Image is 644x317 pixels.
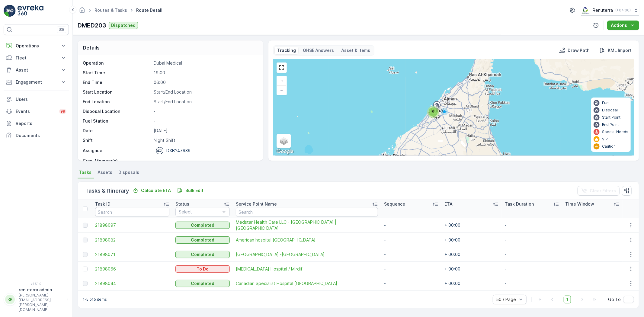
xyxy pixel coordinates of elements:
p: Fuel [602,101,610,105]
a: Homepage [79,9,85,14]
img: logo [4,5,16,17]
span: Disposals [118,169,139,175]
p: Task Duration [505,201,534,207]
span: − [280,87,283,92]
p: Status [175,201,189,207]
td: + 00:00 [441,233,502,247]
p: Service Point Name [236,201,277,207]
td: + 00:00 [441,276,502,291]
p: End Time [83,79,151,85]
span: 5 [432,110,434,114]
a: Documents [4,130,69,142]
p: Documents [16,133,66,139]
p: Assignee [83,148,102,154]
p: - [154,108,257,114]
button: Completed [175,280,230,287]
td: - [381,276,441,291]
p: Start Time [83,70,151,76]
p: ETA [444,201,453,207]
td: - [381,233,441,247]
a: Layers [277,134,290,148]
p: Calculate ETA [141,187,171,194]
td: - [502,276,562,291]
span: Assets [98,169,112,175]
p: VIP [602,137,608,142]
p: Draw Path [568,47,590,53]
td: - [381,218,441,233]
p: Start/End Location [154,89,257,95]
p: Crew Member(s) [83,158,151,164]
button: Completed [175,251,230,258]
p: ( +04:00 ) [615,8,631,13]
span: Go To [608,296,621,303]
a: Medstar Health Care LLC - Gulf Towers | Oud Mehta [236,219,378,231]
a: Open this area in Google Maps (opens a new window) [275,148,295,155]
button: Engagement [4,76,69,88]
p: - [154,158,257,164]
p: Users [16,96,66,102]
p: Details [83,44,100,51]
td: + 00:00 [441,218,502,233]
div: Toggle Row Selected [83,238,88,242]
p: Clear Filters [590,188,616,194]
button: To Do [175,265,230,273]
p: Tracking [277,47,296,53]
span: 21898066 [95,266,169,272]
p: - [154,118,257,124]
button: Operations [4,40,69,52]
input: Search [236,207,378,217]
button: Clear Filters [578,186,620,196]
a: 21898044 [95,280,169,287]
a: HMS Hospital / Mirdif [236,266,378,272]
button: Dispatched [109,22,138,29]
button: Renuterra(+04:00) [581,5,639,16]
div: RR [5,295,15,304]
button: Completed [175,222,230,229]
a: 21898071 [95,251,169,258]
input: Search [95,207,169,217]
div: Toggle Row Selected [83,281,88,286]
div: Toggle Row Selected [83,223,88,228]
span: Route Detail [135,7,164,13]
p: KML Import [608,47,632,53]
td: - [502,218,562,233]
p: DXBY47939 [166,148,191,154]
p: Completed [191,251,214,258]
p: 06:00 [154,79,257,85]
a: 21898082 [95,237,169,243]
p: Engagement [16,79,57,85]
p: Sequence [384,201,405,207]
p: Bulk Edit [185,187,203,194]
p: 1-5 of 5 items [83,297,107,302]
p: To Do [197,266,209,272]
p: Asset & Items [341,47,370,53]
button: Actions [607,21,639,30]
p: Events [16,108,56,114]
td: + 00:00 [441,247,502,262]
button: Asset [4,64,69,76]
button: Bulk Edit [175,187,206,194]
p: renuterra.admin [19,287,64,293]
p: Caution [602,144,616,149]
p: Shift [83,137,151,143]
a: Canadian Specialist Hospital Al Ghurair [236,280,378,287]
span: Medstar Health Care LLC - [GEOGRAPHIC_DATA] | [GEOGRAPHIC_DATA] [236,219,378,231]
button: Calculate ETA [130,187,173,194]
p: Start/End Location [154,99,257,105]
div: 5 [427,106,439,118]
p: Task ID [95,201,111,207]
span: + [280,78,283,83]
p: Time Window [565,201,594,207]
img: logo_light-DOdMpM7g.png [18,5,43,17]
p: Renuterra [593,7,613,13]
p: Start Point [602,115,620,120]
td: - [502,262,562,276]
p: Special Needs [602,130,628,134]
p: [PERSON_NAME][EMAIL_ADDRESS][PERSON_NAME][DOMAIN_NAME] [19,293,64,312]
p: Asset [16,67,57,73]
p: End Point [602,122,619,127]
td: - [502,247,562,262]
p: Actions [611,22,627,28]
p: DMED203 [78,21,106,30]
